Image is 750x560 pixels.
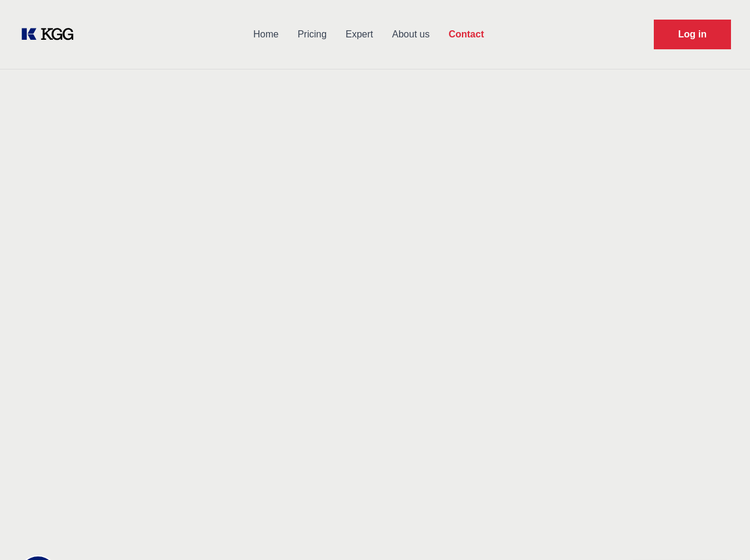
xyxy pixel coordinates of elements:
[654,20,731,49] a: Request Demo
[382,19,439,50] a: About us
[19,25,83,44] a: KOL Knowledge Platform: Talk to Key External Experts (KEE)
[439,19,493,50] a: Contact
[336,19,382,50] a: Expert
[243,19,288,50] a: Home
[691,503,750,560] iframe: Chat Widget
[288,19,336,50] a: Pricing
